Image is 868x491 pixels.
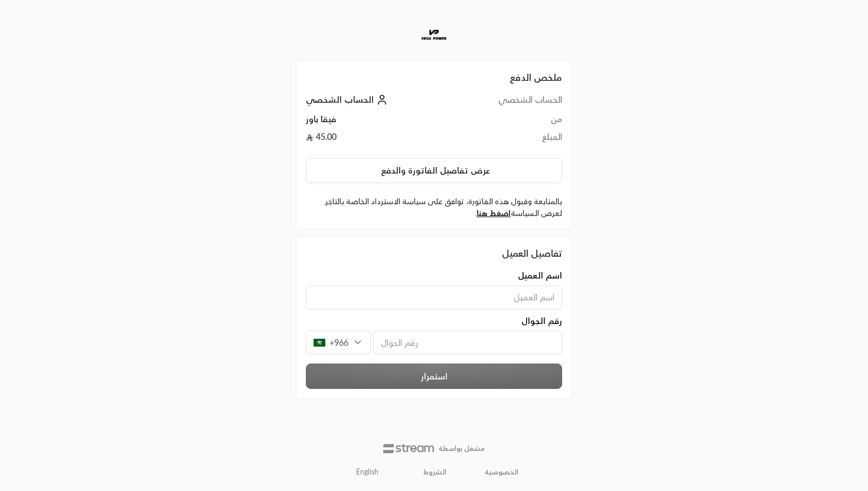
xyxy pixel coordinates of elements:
span: الحساب الشخصي [306,94,374,104]
a: الشروط [423,467,446,477]
div: تفاصيل العميل [306,246,562,260]
img: Company Logo [418,19,450,51]
span: اسم العميل [518,270,562,281]
a: الحساب الشخصي [306,94,390,104]
input: اسم العميل [306,286,562,309]
div: +966 [306,330,371,354]
a: English [350,463,385,482]
label: بالمتابعة وقبول هذه الفاتورة، توافق على سياسة الاسترداد الخاصة بالتاجر. لعرض السياسة . [306,196,562,219]
td: الحساب الشخصي [452,94,562,113]
a: اضغط هنا [477,208,511,218]
span: رقم الجوال [521,315,562,327]
a: الخصوصية [485,467,518,477]
button: عرض تفاصيل الفاتورة والدفع [306,158,562,183]
td: 45.00 [306,131,452,149]
td: المبلغ [452,131,562,149]
h2: ملخص الدفع [306,70,562,84]
p: مشغل بواسطة [439,444,485,453]
input: رقم الجوال [373,330,562,354]
td: من [452,113,562,131]
td: فيقا باور [306,113,452,131]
